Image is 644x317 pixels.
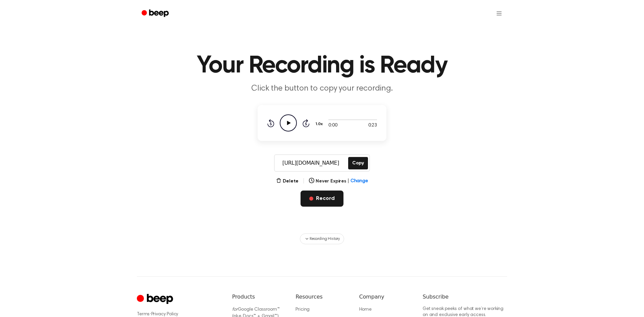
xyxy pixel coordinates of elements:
a: Home [359,307,372,312]
span: 0:00 [328,122,337,129]
a: Pricing [296,307,310,312]
h6: Resources [296,293,348,301]
h6: Company [359,293,412,301]
button: Never Expires|Change [309,178,368,185]
button: Record [301,191,343,207]
h6: Products [232,293,285,301]
button: 1.0x [315,118,325,130]
button: Copy [348,157,368,169]
a: Terms [137,312,150,317]
button: Recording History [300,233,344,244]
h6: Subscribe [423,293,507,301]
span: Recording History [310,236,340,242]
span: | [303,177,305,185]
button: Delete [276,178,299,185]
a: Cruip [137,293,175,306]
i: for [232,307,238,312]
span: 0:23 [368,122,377,129]
span: | [347,178,349,185]
a: Privacy Policy [151,312,178,317]
p: Click the button to copy your recording. [193,83,451,94]
button: Open menu [491,5,507,21]
span: Change [351,178,368,185]
h1: Your Recording is Ready [150,54,494,78]
a: Beep [137,7,175,20]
